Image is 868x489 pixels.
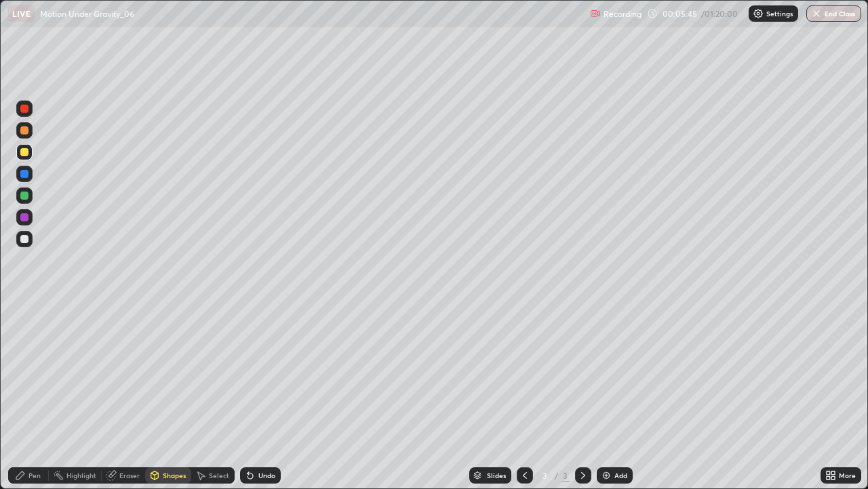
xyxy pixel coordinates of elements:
div: Pen [28,472,41,479]
div: Select [209,472,229,479]
button: End Class [806,5,861,22]
img: end-class-cross [811,8,822,19]
div: Highlight [66,472,96,479]
div: Slides [487,472,506,479]
img: add-slide-button [601,470,612,481]
div: 3 [538,471,552,479]
div: 3 [561,469,570,482]
div: Shapes [163,472,186,479]
p: Settings [766,10,793,17]
div: More [839,472,856,479]
p: LIVE [12,8,31,19]
div: Eraser [119,472,140,479]
p: Motion Under Gravity_06 [40,8,134,19]
img: recording.375f2c34.svg [590,8,601,19]
div: Add [614,472,627,479]
img: class-settings-icons [753,8,764,19]
div: / [555,471,559,479]
p: Recording [604,9,642,19]
div: Undo [258,472,275,479]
